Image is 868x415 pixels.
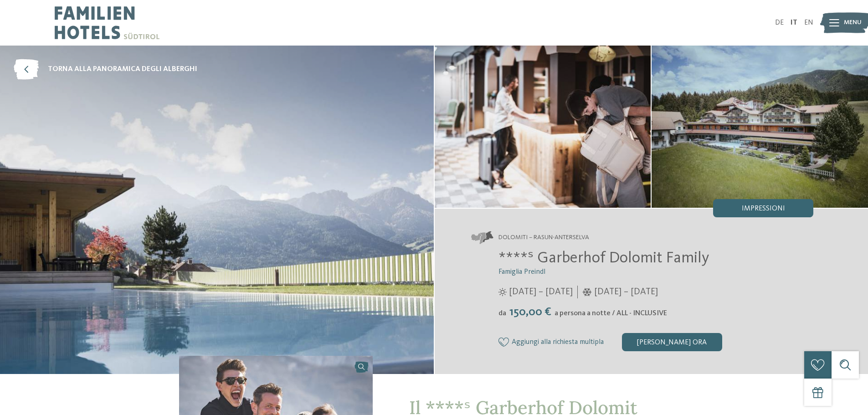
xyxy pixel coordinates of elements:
a: IT [791,19,797,26]
span: [DATE] – [DATE] [594,286,658,298]
img: Il family hotel ad Anterselva: un paradiso naturale [435,46,651,208]
a: DE [775,19,784,26]
span: Famiglia Preindl [498,268,545,276]
span: Aggiungi alla richiesta multipla [512,338,604,347]
span: Dolomiti – Rasun-Anterselva [498,233,589,242]
span: torna alla panoramica degli alberghi [48,64,197,74]
span: a persona a notte / ALL - INCLUSIVE [555,310,667,317]
img: Hotel Dolomit Family Resort Garberhof ****ˢ [652,46,868,208]
span: 150,00 € [507,306,554,318]
span: Impressioni [742,205,785,212]
span: [DATE] – [DATE] [509,286,573,298]
i: Orari d'apertura inverno [582,288,592,296]
span: da [498,310,506,317]
span: Menu [844,18,862,27]
a: EN [804,19,813,26]
a: torna alla panoramica degli alberghi [14,59,197,80]
div: [PERSON_NAME] ora [622,333,722,351]
span: ****ˢ Garberhof Dolomit Family [498,250,709,266]
i: Orari d'apertura estate [498,288,507,296]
